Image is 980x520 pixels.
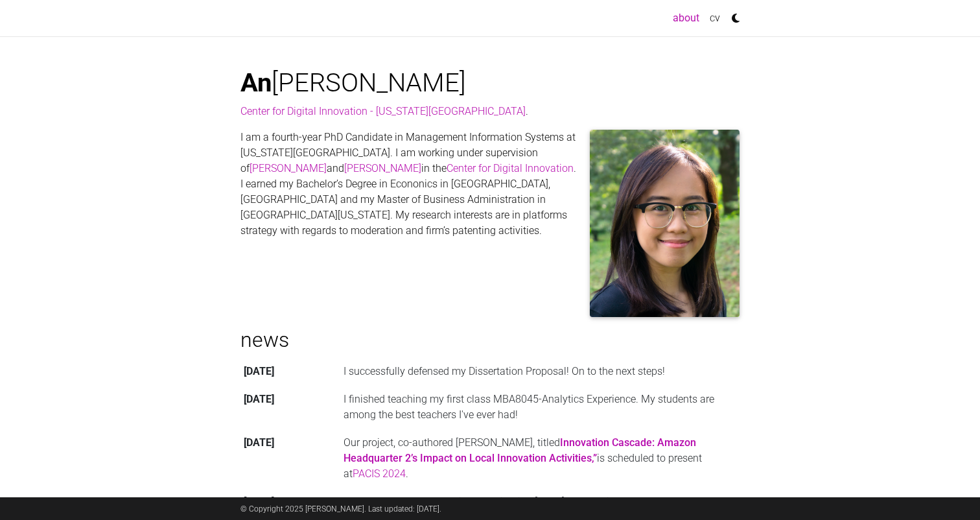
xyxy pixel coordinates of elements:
a: PACIS 2024 [353,467,406,480]
a: news [240,327,289,352]
a: Center for Digital Innovation [447,162,574,174]
a: cv [705,5,725,31]
td: Our project, co-authored [PERSON_NAME], titled is scheduled to present at . [340,429,740,488]
p: . [240,104,740,119]
a: about [668,5,705,31]
th: [DATE] [240,357,340,385]
p: I am a fourth-year PhD Candidate in Management Information Systems at [US_STATE][GEOGRAPHIC_DATA]... [240,130,740,239]
a: [PERSON_NAME] [344,162,421,174]
h1: [PERSON_NAME] [240,67,740,99]
a: [PERSON_NAME] [250,162,327,174]
a: Center for Digital Innovation - [US_STATE][GEOGRAPHIC_DATA] [240,105,526,117]
td: I finished teaching my first class MBA8045-Analytics Experience. My students are among the best t... [340,385,740,429]
th: [DATE] [240,429,340,488]
span: An [240,67,272,98]
div: © Copyright 2025 [PERSON_NAME]. Last updated: [DATE]. [231,497,749,520]
img: prof_pic.jpg [590,130,740,317]
td: I successfully defensed my Dissertation Proposal! On to the next steps! [340,357,740,385]
th: [DATE] [240,385,340,429]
